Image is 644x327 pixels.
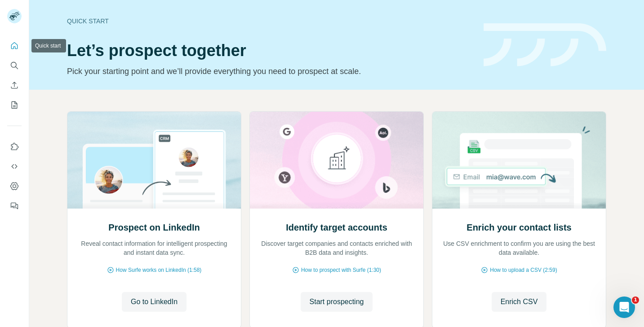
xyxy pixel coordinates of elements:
button: Feedback [7,198,22,214]
img: banner [484,23,606,67]
h2: Enrich your contact lists [466,221,571,234]
button: Use Surfe API [7,158,22,174]
span: Enrich CSV [501,296,538,307]
button: Use Surfe on LinkedIn [7,139,22,155]
p: Use CSV enrichment to confirm you are using the best data available. [441,239,597,257]
h1: Let’s prospect together [67,42,473,60]
div: Quick start [67,17,473,26]
span: Go to LinkedIn [131,296,178,307]
span: 1 [632,296,639,304]
button: Search [7,57,22,74]
span: How to prospect with Surfe (1:30) [301,266,381,274]
h2: Identify target accounts [286,221,387,234]
button: Go to LinkedIn [122,292,187,312]
button: Enrich CSV [7,77,22,93]
img: Enrich your contact lists [432,112,606,209]
span: How Surfe works on LinkedIn (1:58) [116,266,202,274]
iframe: Intercom live chat [613,296,635,318]
p: Pick your starting point and we’ll provide everything you need to prospect at scale. [67,65,473,78]
button: Start prospecting [301,292,373,312]
button: Enrich CSV [492,292,547,312]
p: Discover target companies and contacts enriched with B2B data and insights. [259,239,414,257]
img: Prospect on LinkedIn [67,112,241,209]
span: How to upload a CSV (2:59) [490,266,557,274]
button: My lists [7,97,22,113]
button: Quick start [7,38,22,54]
p: Reveal contact information for intelligent prospecting and instant data sync. [76,239,232,257]
h2: Prospect on LinkedIn [108,221,200,234]
button: Dashboard [7,178,22,194]
span: Start prospecting [310,296,364,307]
img: Identify target accounts [249,112,424,209]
